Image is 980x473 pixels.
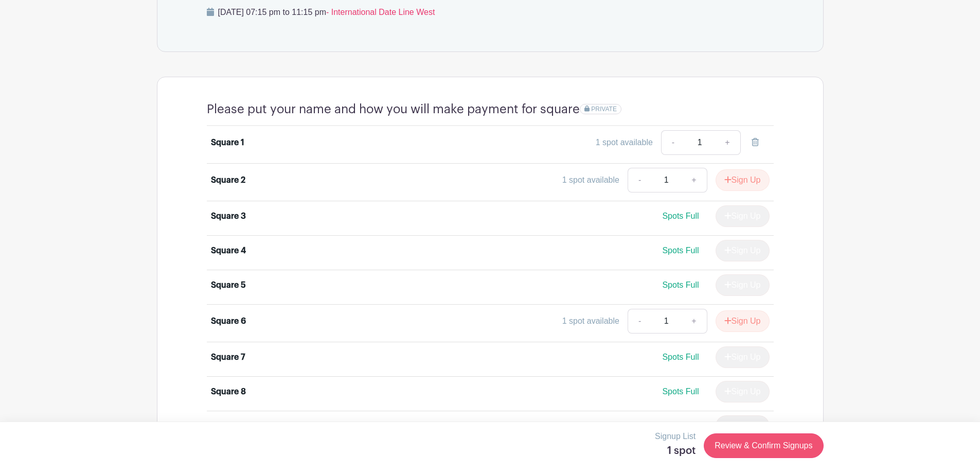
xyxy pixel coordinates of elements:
div: Square 2 [211,174,245,186]
span: Spots Full [662,246,699,255]
span: PRIVATE [591,106,617,113]
span: Spots Full [662,281,699,289]
div: Square 1 [211,136,244,149]
p: [DATE] 07:15 pm to 11:15 pm [207,6,774,19]
a: Review & Confirm Signups [704,433,823,458]
div: Square 5 [211,279,246,291]
div: 1 spot available [562,174,619,186]
a: + [715,130,740,155]
div: Square 8 [211,386,246,398]
div: 1 spot available [596,136,653,149]
button: Sign Up [716,310,770,332]
h4: Please put your name and how you will make payment for square [207,102,580,117]
a: - [628,168,651,192]
span: Spots Full [662,212,699,220]
a: + [681,309,707,334]
a: + [681,168,707,192]
a: - [661,130,685,155]
div: Square 7 [211,351,245,363]
button: Sign Up [716,169,770,191]
span: - International Date Line West [326,8,435,16]
div: Square 9 [211,420,246,432]
div: Square 6 [211,315,246,327]
a: - [628,309,651,334]
div: 1 spot available [562,315,619,327]
span: Spots Full [662,387,699,396]
p: Signup List [655,430,696,443]
span: Spots Full [662,353,699,361]
div: Square 4 [211,244,246,257]
h5: 1 spot [655,445,696,457]
div: Square 3 [211,210,246,222]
